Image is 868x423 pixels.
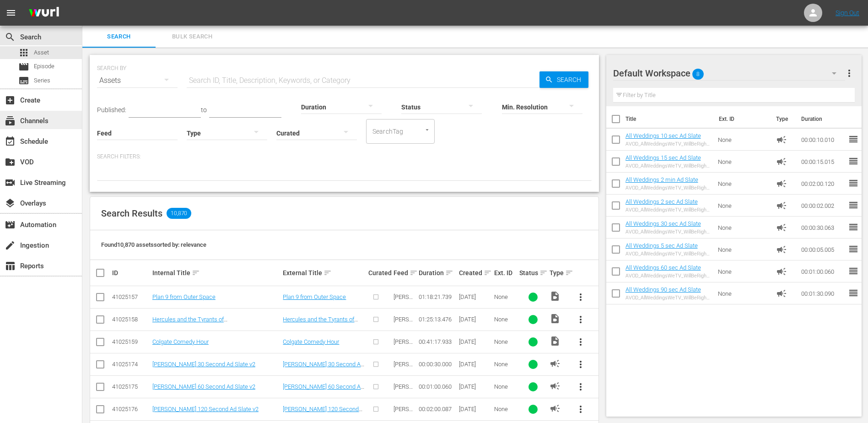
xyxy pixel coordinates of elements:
span: sort [410,269,418,277]
a: All Weddings 15 sec Ad Slate [625,154,701,161]
a: Colgate Comedy Hour [152,338,209,345]
div: 41025175 [112,383,150,390]
span: reorder [848,134,859,145]
span: Search Results [101,208,162,219]
span: [PERSON_NAME] AMC Demo v2 [394,361,413,395]
a: [PERSON_NAME] 30 Second Ad Slate v2 [283,361,364,374]
span: sort [539,269,548,277]
a: All Weddings 2 min Ad Slate [625,176,698,183]
span: Asset [34,48,49,57]
div: Type [550,267,567,278]
a: Plan 9 from Outer Space [152,293,216,300]
span: Ad [776,222,787,233]
div: Duration [419,267,456,278]
span: sort [192,269,200,277]
span: Series [34,76,50,85]
span: reorder [848,178,859,189]
td: None [714,217,772,239]
span: reorder [848,266,859,277]
button: more_vert [570,376,592,398]
span: Ad [776,288,787,299]
span: Ad [776,156,787,167]
div: AVOD_AllWeddingsWeTV_WillBeRightBack_2Min_RB24_S01398706001 [625,185,711,191]
div: 41025174 [112,361,150,368]
div: 01:25:13.476 [419,316,456,323]
span: Search [88,32,150,42]
a: All Weddings 2 sec Ad Slate [625,198,698,205]
td: None [714,282,772,304]
span: more_vert [575,359,586,370]
a: [PERSON_NAME] 60 Second Ad Slate v2 [152,383,255,390]
div: 01:18:21.739 [419,293,456,300]
span: Channels [5,115,16,126]
div: None [494,338,517,345]
td: 00:00:15.015 [798,151,848,173]
span: Reports [5,260,16,271]
div: None [494,383,517,390]
th: Title [625,106,713,132]
span: Found 10,870 assets sorted by: relevance [101,241,206,248]
td: 00:00:02.002 [798,195,848,217]
td: None [714,239,772,260]
div: Curated [368,269,391,277]
span: reorder [848,244,859,255]
span: more_vert [575,404,586,415]
span: Ad [776,134,787,145]
button: more_vert [570,309,592,331]
td: None [714,260,772,282]
span: Create [5,95,16,106]
td: 00:01:00.060 [798,260,848,282]
span: Video [550,336,561,347]
a: All Weddings 5 sec Ad Slate [625,242,698,249]
span: more_vert [575,292,586,303]
div: [DATE] [459,293,491,300]
span: 8 [692,65,704,84]
span: Ad [776,178,787,189]
div: Status [519,267,547,278]
div: None [494,316,517,323]
span: reorder [848,222,859,233]
div: 41025159 [112,338,150,345]
span: Ad [776,244,787,255]
div: AVOD_AllWeddingsWeTV_WillBeRightBack_90sec_RB24_S01398706002 [625,295,711,301]
a: Hercules and the Tyrants of [GEOGRAPHIC_DATA] [283,316,358,330]
div: External Title [283,267,366,278]
div: AVOD_AllWeddingsWeTV_WillBeRightBack_2sec_RB24_S01398706008 [625,207,711,213]
a: [PERSON_NAME] 120 Second Ad Slate v2 [152,406,259,412]
div: Feed [394,267,416,278]
span: [PERSON_NAME] AMC Demo v2 [394,293,413,328]
span: more_vert [575,381,586,392]
td: 00:00:05.005 [798,239,848,260]
div: 00:01:00.060 [419,383,456,390]
span: Ingestion [5,240,16,251]
div: AVOD_AllWeddingsWeTV_WillBeRightBack_10sec_RB24_S01398706006 [625,141,711,147]
span: Automation [5,219,16,230]
span: reorder [848,200,859,211]
p: Search Filters: [97,153,592,161]
div: 00:00:30.000 [419,361,456,368]
span: Bulk Search [161,32,223,42]
span: Asset [18,47,29,58]
div: 41025157 [112,293,150,300]
button: more_vert [844,62,855,84]
span: VOD [5,157,16,168]
td: 00:00:10.010 [798,129,848,151]
span: AD [550,358,561,369]
div: [DATE] [459,406,491,412]
span: Published: [97,106,126,114]
span: reorder [848,156,859,167]
span: [PERSON_NAME] AMC Demo v2 [394,338,413,373]
a: All Weddings 60 sec Ad Slate [625,264,701,271]
button: more_vert [570,353,592,375]
td: None [714,173,772,195]
div: [DATE] [459,361,491,368]
span: Ad [776,266,787,277]
button: more_vert [570,331,592,353]
span: Episode [34,62,54,71]
td: None [714,129,772,151]
div: None [494,361,517,368]
span: more_vert [575,314,586,325]
span: reorder [848,287,859,298]
span: Schedule [5,136,16,147]
span: menu [5,7,16,18]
